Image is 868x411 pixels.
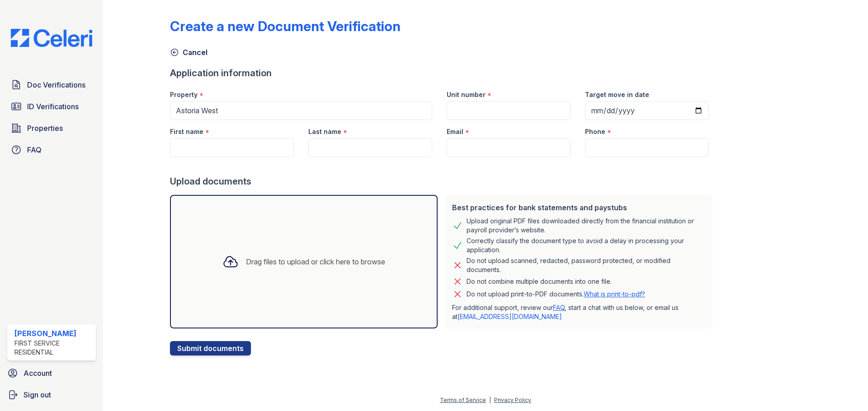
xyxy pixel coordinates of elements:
[170,175,716,188] div: Upload documents
[585,90,649,99] label: Target move in date
[14,339,92,357] div: First Service Residential
[494,397,531,403] a: Privacy Policy
[584,290,645,298] a: What is print-to-pdf?
[458,313,562,320] a: [EMAIL_ADDRESS][DOMAIN_NAME]
[170,47,208,58] a: Cancel
[489,397,491,403] div: |
[170,341,251,356] button: Submit documents
[27,144,42,155] span: FAQ
[170,90,198,99] label: Property
[4,29,99,47] img: CE_Logo_Blue-a8612792a0a2168367f1c8372b55b34899dd931a85d93a1a3d3e32e68fde9ad4.png
[27,79,85,90] span: Doc Verifications
[447,127,463,136] label: Email
[308,127,341,136] label: Last name
[467,290,645,299] p: Do not upload print-to-PDF documents.
[467,236,705,254] div: Correctly classify the document type to avoid a delay in processing your application.
[7,97,96,115] a: ID Verifications
[467,276,612,287] div: Do not combine multiple documents into one file.
[170,18,401,34] div: Create a new Document Verification
[14,328,92,339] div: [PERSON_NAME]
[170,67,716,79] div: Application information
[7,119,96,137] a: Properties
[585,127,605,136] label: Phone
[7,141,96,159] a: FAQ
[27,123,63,134] span: Properties
[440,397,486,403] a: Terms of Service
[27,101,79,112] span: ID Verifications
[452,303,705,321] p: For additional support, review our , start a chat with us below, or email us at
[24,389,51,400] span: Sign out
[246,256,385,267] div: Drag files to upload or click here to browse
[467,256,705,274] div: Do not upload scanned, redacted, password protected, or modified documents.
[4,364,99,382] a: Account
[553,304,565,311] a: FAQ
[467,217,705,235] div: Upload original PDF files downloaded directly from the financial institution or payroll provider’...
[7,76,96,94] a: Doc Verifications
[24,368,52,379] span: Account
[452,202,705,213] div: Best practices for bank statements and paystubs
[170,127,203,136] label: First name
[4,386,99,404] a: Sign out
[447,90,486,99] label: Unit number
